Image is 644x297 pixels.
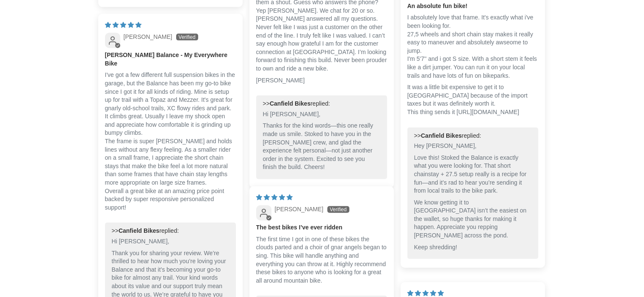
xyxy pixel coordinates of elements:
p: Love this! Stoked the Balance is exactly what you were looking for. That short chainstay + 27.5 s... [414,154,531,195]
div: >> replied: [414,132,531,140]
p: Hi [PERSON_NAME], [112,237,229,246]
p: Hey [PERSON_NAME], [414,142,531,150]
span: 5 star review [256,194,293,201]
span: [PERSON_NAME] [275,206,323,213]
b: The best bikes I’ve ever ridden [256,223,387,232]
p: Hi [PERSON_NAME], [263,110,380,119]
p: It was a little bit expensive to get it to [GEOGRAPHIC_DATA] because of the import taxes but it w... [407,83,538,116]
b: Canfield Bikes [119,227,159,234]
p: We know getting it to [GEOGRAPHIC_DATA] isn’t the easiest on the wallet, so huge thanks for makin... [414,199,531,240]
p: [PERSON_NAME] [256,76,387,85]
b: [PERSON_NAME] Balance - My Everywhere Bike [105,51,236,68]
span: [PERSON_NAME] [124,33,172,40]
b: An absolute fun bike! [407,2,538,11]
span: 5 star review [105,22,141,28]
b: Canfield Bikes [421,132,462,139]
div: >> replied: [112,227,229,235]
p: The first time I got in one of these bikes the clouds parted and a choir of gnar angels began to ... [256,235,387,285]
p: Keep shredding! [414,243,531,252]
b: Canfield Bikes [270,100,310,107]
div: >> replied: [263,100,380,108]
p: I've got a few different full suspension bikes in the garage, but the Balance has been my go-to b... [105,71,236,212]
p: Thanks for the kind words—this one really made us smile. Stoked to have you in the [PERSON_NAME] ... [263,122,380,172]
span: 5 star review [407,290,444,297]
p: I absolutely love that frame. It's exactly what i've been looking for. 27,5 wheels and short chai... [407,14,538,80]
